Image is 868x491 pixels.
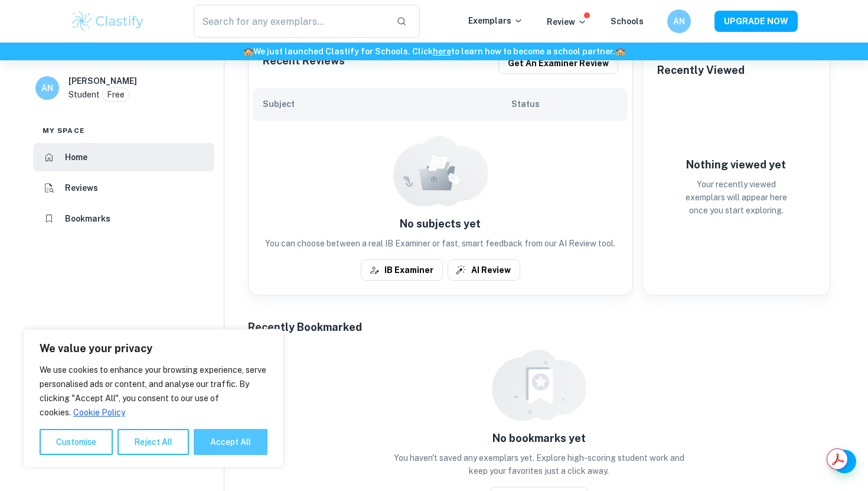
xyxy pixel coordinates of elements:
h6: AN [673,15,686,28]
p: Exemplars [468,14,523,27]
span: 🏫 [615,47,625,56]
h6: Bookmarks [65,212,110,225]
button: Customise [40,429,113,455]
p: We value your privacy [40,342,267,356]
h6: Subject [263,97,512,110]
span: 🏫 [243,47,253,56]
a: Cookie Policy [73,407,126,418]
p: You can choose between a real IB Examiner or fast, smart feedback from our AI Review tool. [253,237,628,250]
a: Bookmarks [33,204,214,233]
h6: Recently Viewed [657,62,745,79]
button: UPGRADE NOW [714,11,798,32]
p: Student [68,88,100,101]
p: Free [107,88,125,101]
a: Reviews [33,174,214,202]
button: AN [667,9,691,33]
img: Clastify logo [70,9,145,33]
p: We use cookies to enhance your browsing experience, serve personalised ads or content, and analys... [40,363,267,420]
h6: No bookmarks yet [492,430,586,447]
h6: Recently Bookmarked [248,319,362,336]
h6: Recent Reviews [263,53,345,74]
button: Reject All [118,429,189,455]
button: Get an examiner review [498,53,618,74]
h6: Nothing viewed yet [677,157,795,173]
input: Search for any exemplars... [194,5,387,38]
p: You haven't saved any exemplars yet. Explore high-scoring student work and keep your favorites ju... [391,451,687,477]
h6: AN [41,82,54,95]
h6: Status [511,97,618,110]
div: We value your privacy [24,329,283,467]
button: IB Examiner [361,259,443,281]
h6: We just launched Clastify for Schools. Click to learn how to become a school partner. [2,45,866,58]
a: Home [33,143,214,171]
button: AI Review [448,259,520,281]
p: Your recently viewed exemplars will appear here once you start exploring. [677,178,795,217]
a: here [433,47,451,56]
h6: [PERSON_NAME] [68,74,137,87]
p: Review [547,15,587,28]
h6: Reviews [65,181,98,194]
h6: No subjects yet [253,216,628,232]
button: Accept All [194,429,267,455]
h6: Home [65,151,87,164]
a: Schools [611,17,644,26]
span: My space [43,125,85,136]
